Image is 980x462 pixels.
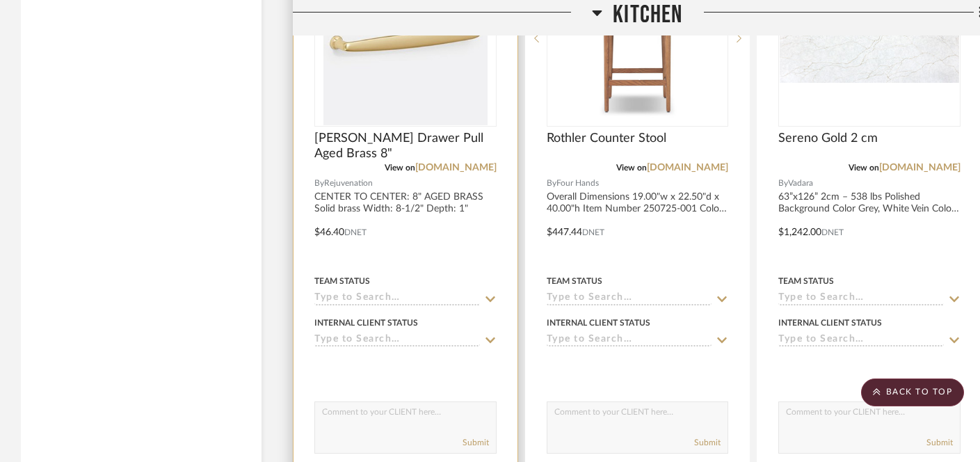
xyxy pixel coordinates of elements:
span: By [314,177,324,190]
button: Submit [694,436,721,449]
div: Internal Client Status [314,317,418,329]
span: Rejuvenation [324,177,373,190]
span: [PERSON_NAME] Drawer Pull Aged Brass 8" [314,131,497,161]
span: Sereno Gold 2 cm [778,131,878,146]
input: Type to Search… [314,334,480,347]
scroll-to-top-button: BACK TO TOP [861,379,964,406]
span: By [547,177,556,190]
span: Rothler Counter Stool [547,131,666,146]
a: [DOMAIN_NAME] [879,163,961,173]
span: View on [849,164,879,172]
a: [DOMAIN_NAME] [415,163,497,173]
div: Internal Client Status [778,317,882,329]
input: Type to Search… [547,292,712,305]
input: Type to Search… [314,292,480,305]
div: Team Status [778,275,834,287]
div: Internal Client Status [547,317,650,329]
span: Vadara [788,177,813,190]
span: View on [616,164,647,172]
input: Type to Search… [778,334,944,347]
div: Team Status [547,275,602,287]
input: Type to Search… [778,292,944,305]
button: Submit [463,436,489,449]
span: Four Hands [556,177,599,190]
button: Submit [926,436,953,449]
a: [DOMAIN_NAME] [647,163,728,173]
span: View on [385,164,415,172]
input: Type to Search… [547,334,712,347]
span: By [778,177,788,190]
div: Team Status [314,275,370,287]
